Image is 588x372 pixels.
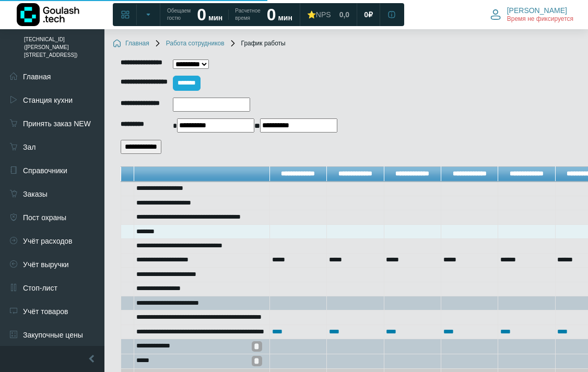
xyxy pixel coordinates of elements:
a: 0 ₽ [358,5,379,24]
span: Обещаем гостю [167,7,191,22]
span: [PERSON_NAME] [507,6,567,15]
span: 0,0 [339,10,349,19]
span: ₽ [368,10,373,19]
div: ⭐ [307,10,331,19]
span: мин [208,14,222,22]
span: 0 [364,10,368,19]
strong: 0 [267,5,276,24]
span: мин [278,14,292,22]
span: Время не фиксируется [507,15,573,23]
span: Расчетное время [235,7,260,22]
a: Главная [113,40,149,48]
button: [PERSON_NAME] Время не фиксируется [484,4,580,26]
a: ⭐NPS 0,0 [301,5,356,24]
span: График работы [229,40,286,48]
strong: 0 [197,5,206,24]
span: NPS [316,10,331,19]
a: Обещаем гостю 0 мин Расчетное время 0 мин [161,5,299,24]
a: Работа сотрудников [154,40,225,48]
img: Логотип компании Goulash.tech [17,3,79,26]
